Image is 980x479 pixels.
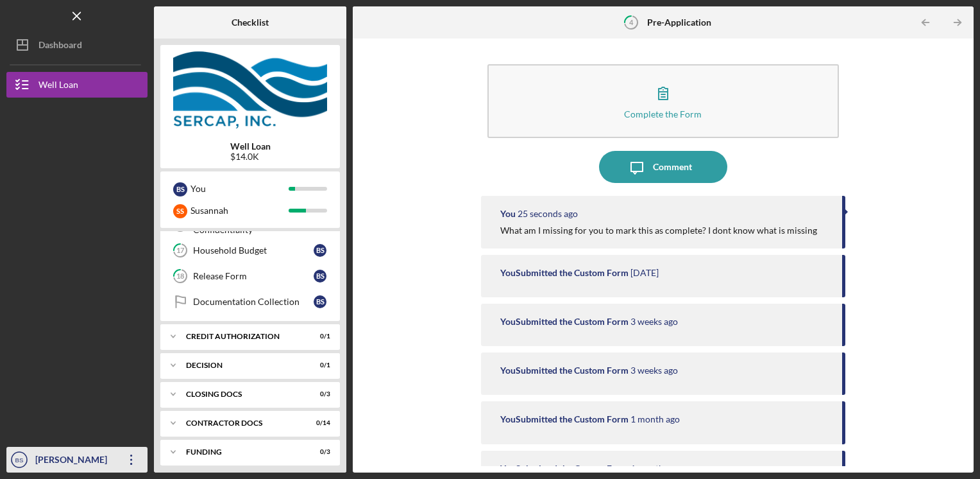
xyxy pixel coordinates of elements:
[629,18,634,26] tspan: 4
[186,448,298,456] div: Funding
[500,365,629,376] div: You Submitted the Custom Form
[230,141,271,152] b: Well Loan
[230,152,271,162] div: $14.0K
[190,178,289,200] div: You
[167,263,334,289] a: 18Release FormBS
[500,268,629,278] div: You Submitted the Custom Form
[630,268,659,278] time: 2025-08-18 19:23
[500,317,629,327] div: You Submitted the Custom Form
[307,333,330,340] div: 0 / 1
[653,151,692,183] div: Comment
[176,272,184,281] tspan: 18
[193,271,314,281] div: Release Form
[15,457,24,464] text: BS
[176,247,185,255] tspan: 17
[487,64,840,138] button: Complete the Form
[518,209,578,219] time: 2025-09-01 12:04
[38,72,78,101] div: Well Loan
[307,390,330,398] div: 0 / 3
[500,209,516,219] div: You
[167,238,334,263] a: 17Household BudgetBS
[193,245,314,256] div: Household Budget
[167,289,334,315] a: Documentation CollectionBS
[647,17,711,28] b: Pre-Application
[500,414,629,424] div: You Submitted the Custom Form
[173,204,187,218] div: S S
[624,109,702,119] div: Complete the Form
[314,295,326,308] div: B S
[630,317,678,327] time: 2025-08-14 17:02
[173,182,187,196] div: B S
[32,447,115,476] div: [PERSON_NAME]
[630,414,680,424] time: 2025-07-30 19:13
[307,419,330,427] div: 0 / 14
[314,270,326,283] div: B S
[186,390,298,398] div: CLOSING DOCS
[186,361,298,369] div: Decision
[232,17,269,28] b: Checklist
[307,361,330,369] div: 0 / 1
[6,32,148,58] button: Dashboard
[38,32,82,61] div: Dashboard
[186,333,298,340] div: CREDIT AUTHORIZATION
[6,447,148,473] button: BS[PERSON_NAME]
[190,200,289,222] div: Susannah
[160,51,340,128] img: Product logo
[6,72,148,98] button: Well Loan
[314,244,326,257] div: B S
[630,365,678,376] time: 2025-08-14 17:01
[307,448,330,456] div: 0 / 3
[500,225,817,236] div: What am I missing for you to mark this as complete? I dont know what is missing
[193,297,314,307] div: Documentation Collection
[630,464,680,474] time: 2025-07-30 18:08
[186,419,298,427] div: Contractor Docs
[599,151,727,183] button: Comment
[500,464,629,474] div: You Submitted the Custom Form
